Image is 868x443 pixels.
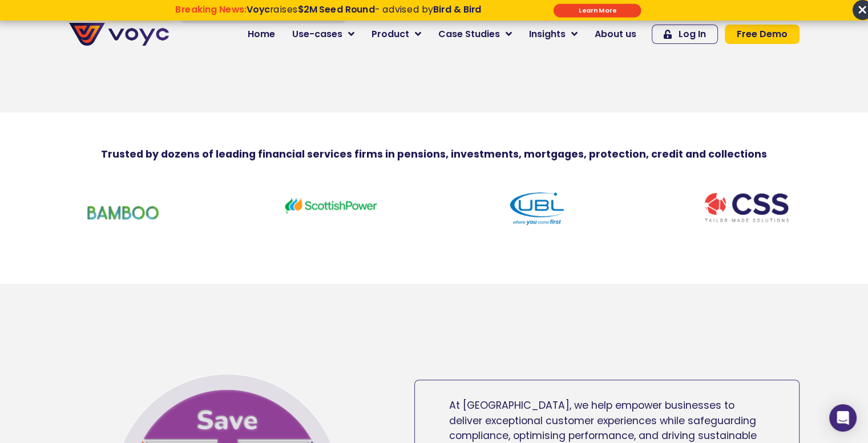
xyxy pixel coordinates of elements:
a: Privacy Policy [235,237,289,249]
iframe: Customer reviews powered by Trustpilot [63,289,805,303]
a: Use-cases [284,23,363,46]
a: About us [586,23,645,46]
a: Insights [520,23,586,46]
span: Case Studies [438,27,500,41]
div: Submit [554,3,641,17]
div: Breaking News: Voyc raises $2M Seed Round - advised by Bird & Bird [129,4,527,26]
img: CSS [697,187,794,227]
span: About us [595,27,636,41]
strong: Trusted by dozens of leading financial services firms in pensions, investments, mortgages, protec... [101,147,767,161]
img: voyc-full-logo [69,23,169,46]
span: Use-cases [292,27,342,41]
img: UBL new [490,187,587,229]
img: scottpower.new [282,187,380,225]
span: Log In [679,30,706,39]
div: Open Intercom Messenger [829,404,857,432]
strong: Breaking News: [175,3,247,16]
a: Product [363,23,430,46]
strong: Bird & Bird [433,3,481,16]
a: Free Demo [725,25,800,44]
strong: $2M Seed Round [297,3,374,16]
a: Case Studies [430,23,520,46]
span: raises - advised by [247,3,481,16]
img: BambooNewlogo [75,187,172,239]
strong: Voyc [247,3,270,16]
span: Product [372,27,409,41]
span: Home [248,27,275,41]
a: Home [239,23,284,46]
span: Job title [151,92,190,106]
span: Insights [529,27,566,41]
a: Log In [652,25,718,44]
span: Free Demo [737,30,788,39]
span: Phone [151,46,180,59]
